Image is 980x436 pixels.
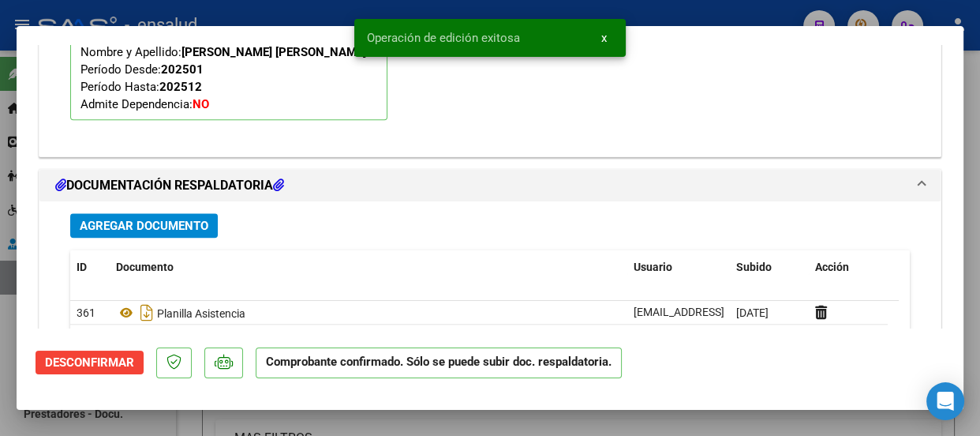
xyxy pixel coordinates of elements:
span: Documento [116,261,174,273]
span: Operación de edición exitosa [367,30,520,46]
mat-expansion-panel-header: DOCUMENTACIÓN RESPALDATORIA [39,170,941,201]
datatable-header-cell: Usuario [627,250,730,284]
span: [DATE] [736,306,769,318]
span: Subido [736,261,772,273]
strong: 202501 [161,62,204,77]
datatable-header-cell: Documento [110,250,627,284]
div: Open Intercom Messenger [926,382,964,420]
i: Descargar documento [137,299,157,325]
datatable-header-cell: Subido [730,250,809,284]
h1: DOCUMENTACIÓN RESPALDATORIA [55,176,284,195]
p: Comprobante confirmado. Sólo se puede subir doc. respaldatoria. [256,348,622,378]
span: Agregar Documento [80,219,208,233]
span: x [601,31,607,45]
span: Desconfirmar [45,355,134,370]
span: Usuario [634,261,672,273]
strong: [PERSON_NAME] [PERSON_NAME] [181,45,366,59]
span: Acción [815,261,849,273]
span: Planilla Asistencia [116,306,245,319]
span: CUIL: Nombre y Apellido: Período Desde: Período Hasta: Admite Dependencia: [80,28,366,111]
datatable-header-cell: ID [70,250,110,284]
span: [EMAIL_ADDRESS][DOMAIN_NAME] - [PERSON_NAME] [634,306,901,318]
span: ID [77,261,87,273]
button: Desconfirmar [36,351,144,374]
span: 361 [77,306,95,318]
button: x [589,24,619,52]
button: Agregar Documento [70,213,218,238]
datatable-header-cell: Acción [809,250,888,284]
strong: 202512 [159,80,202,94]
strong: NO [193,97,209,111]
